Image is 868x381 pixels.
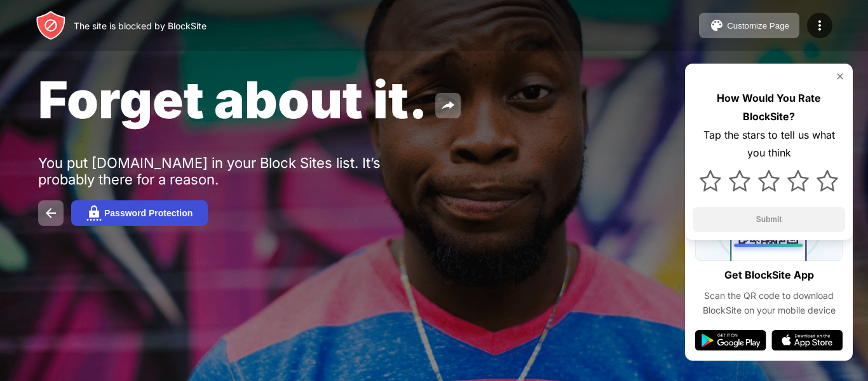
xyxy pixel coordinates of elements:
[693,126,845,163] div: Tap the stars to tell us what you think
[709,18,724,33] img: pallet.svg
[758,170,780,191] img: star.svg
[771,330,843,350] img: app-store.svg
[695,330,766,350] img: google-play.svg
[38,69,428,130] span: Forget about it.
[787,170,809,191] img: star.svg
[43,205,58,221] img: back.svg
[104,208,193,218] div: Password Protection
[693,207,845,232] button: Submit
[835,71,845,81] img: rate-us-close.svg
[693,89,845,126] div: How Would You Rate BlockSite?
[699,13,799,38] button: Customize Page
[812,18,827,33] img: menu-icon.svg
[817,170,838,191] img: star.svg
[695,289,843,317] div: Scan the QR code to download BlockSite on your mobile device
[71,200,208,226] button: Password Protection
[74,20,207,31] div: The site is blocked by BlockSite
[36,10,66,41] img: header-logo.svg
[729,170,750,191] img: star.svg
[727,21,789,31] div: Customize Page
[38,155,431,188] div: You put [DOMAIN_NAME] in your Block Sites list. It’s probably there for a reason.
[86,205,102,221] img: password.svg
[440,98,456,113] img: share.svg
[700,170,721,191] img: star.svg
